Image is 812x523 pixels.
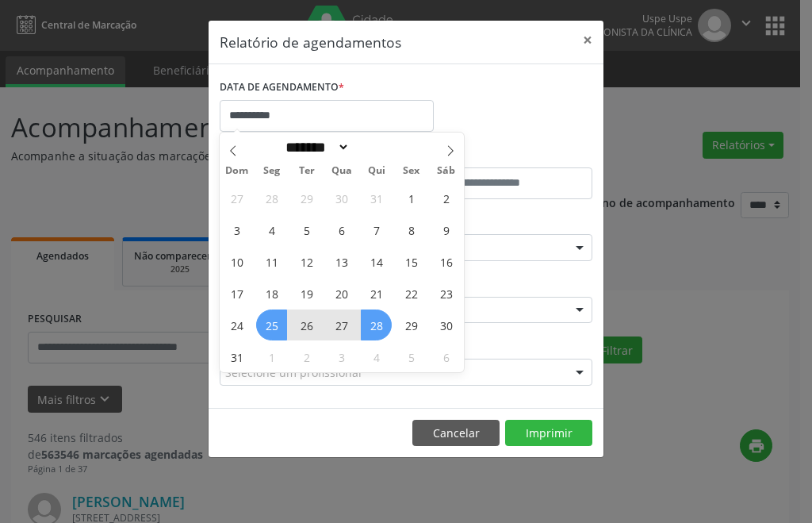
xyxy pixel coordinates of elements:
span: Agosto 13, 2025 [326,246,357,277]
span: Julho 31, 2025 [361,183,392,213]
label: ATÉ [410,143,592,167]
span: Julho 27, 2025 [221,183,252,213]
span: Julho 28, 2025 [256,183,287,213]
span: Setembro 4, 2025 [361,341,392,372]
span: Agosto 16, 2025 [431,246,462,277]
span: Agosto 20, 2025 [326,278,357,309]
span: Setembro 3, 2025 [326,341,357,372]
span: Agosto 11, 2025 [256,246,287,277]
span: Agosto 18, 2025 [256,278,287,309]
button: Imprimir [505,420,592,447]
span: Agosto 17, 2025 [221,278,252,309]
span: Agosto 4, 2025 [256,214,287,245]
span: Setembro 1, 2025 [256,341,287,372]
span: Qui [359,166,394,176]
span: Sáb [429,166,464,176]
select: Month [281,139,350,156]
span: Julho 29, 2025 [291,183,322,213]
span: Agosto 5, 2025 [291,214,322,245]
span: Agosto 6, 2025 [326,214,357,245]
span: Agosto 12, 2025 [291,246,322,277]
span: Agosto 31, 2025 [221,341,252,372]
span: Setembro 6, 2025 [431,341,462,372]
span: Qua [324,166,359,176]
span: Agosto 19, 2025 [291,278,322,309]
span: Agosto 7, 2025 [361,214,392,245]
span: Setembro 2, 2025 [291,341,322,372]
span: Agosto 25, 2025 [256,310,287,340]
span: Dom [220,166,255,176]
span: Agosto 23, 2025 [431,278,462,309]
span: Seg [255,166,289,176]
span: Agosto 22, 2025 [396,278,427,309]
span: Agosto 29, 2025 [396,310,427,340]
span: Agosto 2, 2025 [431,183,462,213]
span: Setembro 5, 2025 [396,341,427,372]
input: Year [350,139,402,156]
span: Agosto 1, 2025 [396,183,427,213]
button: Cancelar [412,420,500,447]
span: Agosto 28, 2025 [361,310,392,340]
span: Agosto 8, 2025 [396,214,427,245]
span: Julho 30, 2025 [326,183,357,213]
span: Agosto 14, 2025 [361,246,392,277]
span: Agosto 30, 2025 [431,310,462,340]
span: Agosto 26, 2025 [291,310,322,340]
h5: Relatório de agendamentos [220,32,401,52]
span: Selecione um profissional [225,364,362,381]
label: DATA DE AGENDAMENTO [220,75,344,100]
span: Sex [394,166,429,176]
span: Agosto 3, 2025 [221,214,252,245]
button: Close [572,21,603,60]
span: Agosto 15, 2025 [396,246,427,277]
span: Agosto 10, 2025 [221,246,252,277]
span: Agosto 27, 2025 [326,310,357,340]
span: Agosto 21, 2025 [361,278,392,309]
span: Agosto 24, 2025 [221,310,252,340]
span: Agosto 9, 2025 [431,214,462,245]
span: Ter [289,166,324,176]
